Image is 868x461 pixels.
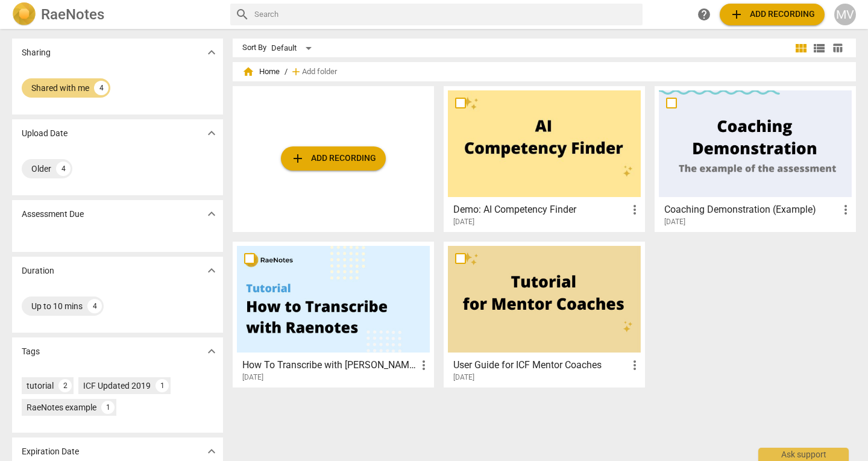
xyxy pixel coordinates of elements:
[87,299,102,313] div: 4
[812,41,826,55] span: view_list
[271,39,316,58] div: Default
[627,202,642,217] span: more_vert
[22,345,40,358] p: Tags
[693,4,715,25] a: Help
[794,41,808,55] span: view_module
[203,342,221,360] button: Show more
[832,42,843,54] span: table_chart
[94,81,108,95] div: 4
[83,380,151,392] div: ICF Updated 2019
[22,445,79,458] p: Expiration Date
[203,442,221,460] button: Show more
[22,265,54,277] p: Duration
[204,344,219,359] span: expand_more
[285,67,288,77] span: /
[31,82,89,94] div: Shared with me
[242,358,417,372] h3: How To Transcribe with RaeNotes
[235,7,250,22] span: search
[290,66,302,78] span: add
[281,146,386,171] button: Upload
[417,358,431,372] span: more_vert
[453,358,627,372] h3: User Guide for ICF Mentor Coaches
[627,358,642,372] span: more_vert
[664,217,685,227] span: [DATE]
[242,372,263,383] span: [DATE]
[41,6,104,23] h2: RaeNotes
[242,43,266,52] div: Sort By
[203,43,221,61] button: Show more
[810,39,828,57] button: List view
[302,67,337,77] span: Add folder
[56,162,71,176] div: 4
[101,401,115,414] div: 1
[204,444,219,459] span: expand_more
[828,39,846,57] button: Table view
[242,66,280,78] span: Home
[12,2,221,27] a: LogoRaeNotes
[58,379,72,392] div: 2
[729,7,744,22] span: add
[758,448,849,461] div: Ask support
[838,202,853,217] span: more_vert
[291,151,305,166] span: add
[22,127,68,140] p: Upload Date
[453,372,474,383] span: [DATE]
[834,4,856,25] button: MV
[254,5,638,24] input: Search
[453,202,627,217] h3: Demo: AI Competency Finder
[291,151,376,166] span: Add recording
[203,262,221,280] button: Show more
[448,246,641,382] a: User Guide for ICF Mentor Coaches[DATE]
[12,2,36,27] img: Logo
[697,7,711,22] span: help
[204,126,219,140] span: expand_more
[204,45,219,60] span: expand_more
[237,246,430,382] a: How To Transcribe with [PERSON_NAME][DATE]
[203,205,221,223] button: Show more
[27,401,96,413] div: RaeNotes example
[22,208,84,221] p: Assessment Due
[242,66,254,78] span: home
[204,207,219,221] span: expand_more
[203,124,221,142] button: Show more
[659,90,852,227] a: Coaching Demonstration (Example)[DATE]
[31,163,51,175] div: Older
[22,46,51,59] p: Sharing
[156,379,169,392] div: 1
[729,7,815,22] span: Add recording
[27,380,54,392] div: tutorial
[664,202,838,217] h3: Coaching Demonstration (Example)
[453,217,474,227] span: [DATE]
[31,300,83,312] div: Up to 10 mins
[792,39,810,57] button: Tile view
[448,90,641,227] a: Demo: AI Competency Finder[DATE]
[204,263,219,278] span: expand_more
[720,4,825,25] button: Upload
